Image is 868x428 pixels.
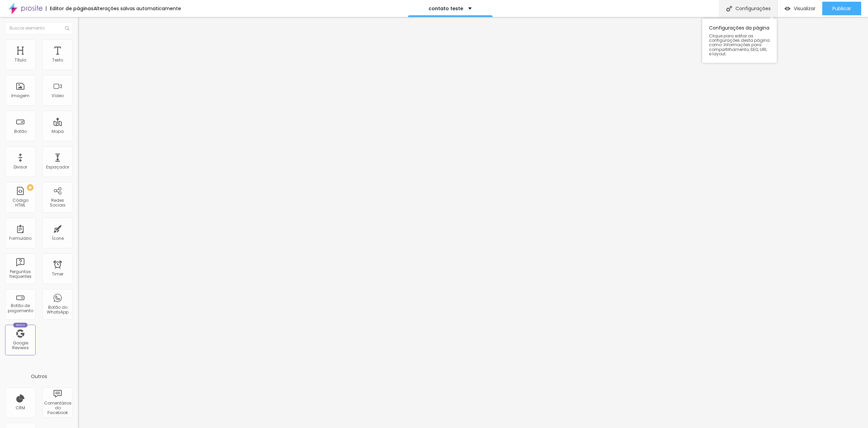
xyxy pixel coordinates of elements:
[822,2,861,15] button: Publicar
[7,269,34,279] div: Perguntas frequentes
[785,6,790,12] img: view-1.svg
[726,6,732,12] img: Icone
[52,236,64,241] div: Ícone
[46,165,69,170] div: Espaçador
[14,129,27,134] div: Botão
[794,6,815,11] span: Visualizar
[14,165,27,170] div: Divisor
[15,58,26,63] div: Título
[94,6,181,11] div: Alterações salvas automaticamente
[52,129,64,134] div: Mapa
[7,198,34,208] div: Código HTML
[44,305,71,315] div: Botão do WhatsApp
[52,93,64,98] div: Vídeo
[778,2,822,15] button: Visualizar
[702,19,777,63] div: Configurações da página
[46,6,94,11] div: Editor de páginas
[44,401,71,415] div: Comentários do Facebook
[13,323,28,327] div: Novo
[44,198,71,208] div: Redes Sociais
[9,236,32,241] div: Formulário
[16,406,25,410] div: CRM
[709,34,770,56] span: Clique para editar as configurações desta página como: Informações para compartilhamento, SEO, UR...
[78,17,868,428] iframe: Editor
[429,6,463,11] p: contato teste
[65,26,69,30] img: Icone
[52,58,63,63] div: Texto
[11,93,29,98] div: Imagem
[5,22,73,34] input: Buscar elemento
[52,272,63,277] div: Timer
[7,303,34,313] div: Botão de pagamento
[7,341,34,351] div: Google Reviews
[832,6,851,11] span: Publicar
